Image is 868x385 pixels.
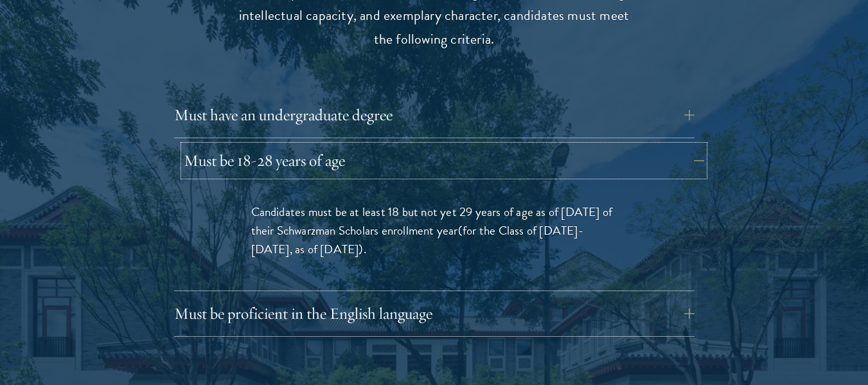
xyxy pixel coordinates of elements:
p: Candidates must be at least 18 but not yet 29 years of age as of [DATE] of their Schwarzman Schol... [251,202,617,258]
button: Must have an undergraduate degree [174,100,695,130]
button: Must be 18-28 years of age [184,145,704,176]
button: Must be proficient in the English language [174,298,695,329]
span: (for the Class of [DATE]-[DATE], as of [DATE]) [251,221,583,258]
